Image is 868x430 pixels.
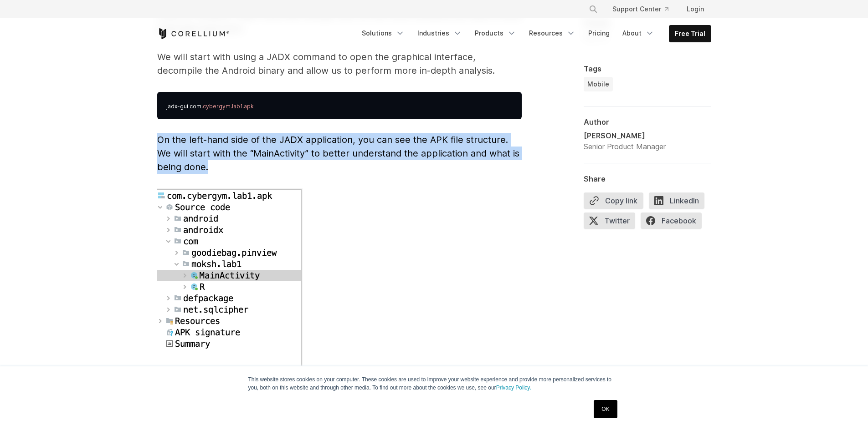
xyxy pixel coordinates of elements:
span: jadx-gui com [166,103,201,110]
div: Author [584,117,711,126]
a: Industries [412,25,467,41]
p: This website stores cookies on your computer. These cookies are used to improve your website expe... [248,375,620,392]
button: Copy link [584,192,643,209]
div: Senior Product Manager [584,141,666,152]
div: Navigation Menu [356,25,711,42]
a: Support Center [605,1,676,17]
span: Facebook [641,212,702,229]
a: Pricing [583,25,615,41]
img: Screenshot from the JADX application; showcasing the APK file structure and the “MainActivity" tab [157,188,303,366]
span: LinkedIn [649,192,704,209]
a: Corellium Home [157,28,230,39]
span: Mobile [587,80,609,89]
div: [PERSON_NAME] [584,130,666,141]
a: Login [679,1,711,17]
div: Share [584,174,711,183]
a: About [617,25,660,41]
a: LinkedIn [649,192,710,212]
span: Twitter [584,212,635,229]
a: Mobile [584,77,613,91]
a: Free Trial [669,25,711,42]
span: .cybergym.lab1.apk [201,103,254,110]
span: On the left-hand side of the JADX application, you can see the APK file structure. We will start ... [157,134,519,172]
p: We will start with using a JADX command to open the graphical interface, decompile the Android bi... [157,50,522,77]
a: Resources [524,25,581,41]
a: Twitter [584,212,641,233]
a: OK [594,400,617,418]
a: Privacy Policy. [496,384,531,391]
a: Facebook [641,212,707,233]
div: Navigation Menu [578,1,711,17]
button: Search [585,1,601,17]
a: Solutions [356,25,410,41]
div: Tags [584,64,711,73]
a: Products [469,25,522,41]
